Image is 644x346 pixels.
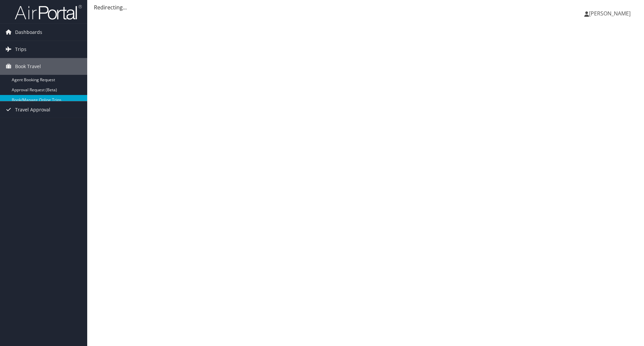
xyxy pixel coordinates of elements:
[15,101,50,118] span: Travel Approval
[15,41,26,58] span: Trips
[589,10,631,17] span: [PERSON_NAME]
[584,3,637,23] a: [PERSON_NAME]
[15,58,41,75] span: Book Travel
[15,4,82,20] img: airportal-logo.png
[94,3,637,11] div: Redirecting...
[15,24,42,41] span: Dashboards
